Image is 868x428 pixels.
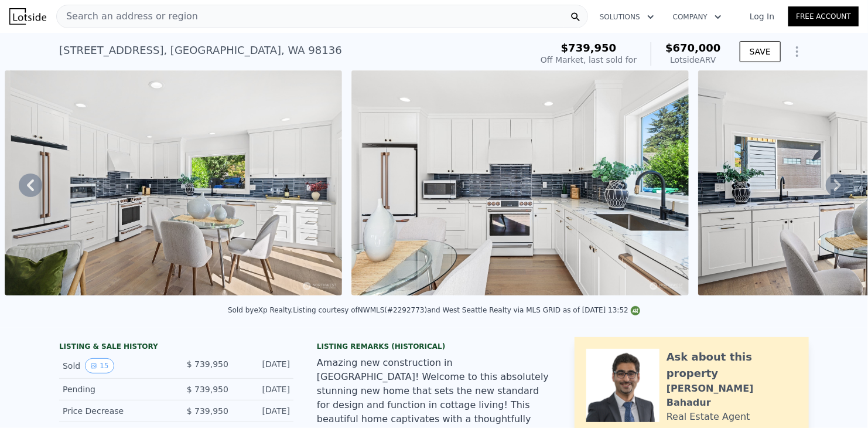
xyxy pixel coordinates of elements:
button: Company [664,6,731,28]
img: Sale: 148788914 Parcel: 121409855 [351,70,689,295]
img: NWMLS Logo [631,306,640,315]
div: Off Market, last sold for [541,54,637,66]
img: Lotside [9,8,46,25]
div: [DATE] [238,405,290,417]
div: [STREET_ADDRESS] , [GEOGRAPHIC_DATA] , WA 98136 [59,42,342,59]
button: Solutions [590,6,664,28]
div: Sold [63,358,167,373]
div: [DATE] [238,383,290,395]
span: $739,950 [561,42,617,54]
div: Ask about this property [667,349,797,382]
div: Sold by eXp Realty . [228,306,293,314]
span: $ 739,950 [187,406,228,416]
button: SAVE [740,41,781,62]
div: Listing courtesy of NWMLS (#2292773) and West Seattle Realty via MLS GRID as of [DATE] 13:52 [293,306,640,314]
img: Sale: 148788914 Parcel: 121409855 [5,70,342,295]
div: [PERSON_NAME] Bahadur [667,382,797,410]
span: $ 739,950 [187,385,228,394]
span: Search an address or region [57,9,198,23]
button: View historical data [85,358,114,373]
div: Real Estate Agent [667,410,750,424]
span: $ 739,950 [187,359,228,369]
button: Show Options [785,40,809,63]
a: Log In [736,11,788,22]
a: Free Account [788,6,859,26]
div: Price Decrease [63,405,167,417]
div: Listing Remarks (Historical) [317,342,551,351]
span: $670,000 [665,42,721,54]
div: [DATE] [238,358,290,373]
div: Lotside ARV [665,54,721,66]
div: Pending [63,383,167,395]
div: LISTING & SALE HISTORY [59,342,293,354]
